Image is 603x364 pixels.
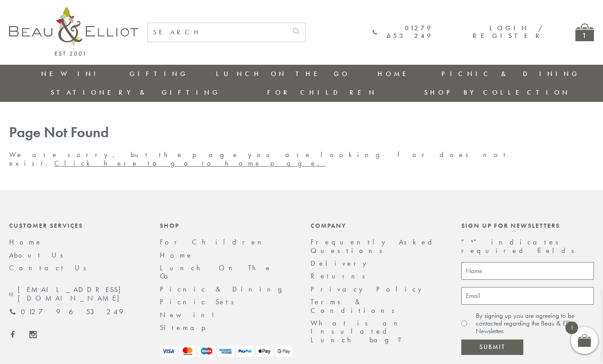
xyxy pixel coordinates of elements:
[160,263,272,281] a: Lunch On The Go
[9,286,142,302] a: [EMAIL_ADDRESS][DOMAIN_NAME]
[9,263,92,273] a: Contact Us
[51,88,220,97] a: Stationery & Gifting
[311,297,401,315] a: Terms & Conditions
[461,222,594,229] div: Sign up for newsletters
[473,24,544,40] a: Login / Register
[565,321,578,334] span: 1
[160,297,240,307] a: Picnic Sets
[9,125,594,141] h1: Page Not Found
[267,88,377,97] a: For Children
[378,69,414,78] a: Home
[160,284,291,294] a: Picnic & Dining
[9,250,69,260] a: About Us
[9,308,123,316] a: 01279 653 249
[148,23,287,42] input: SEARCH
[160,310,221,320] a: New in!
[311,318,409,345] a: What is an Insulated Lunch bag?
[160,323,218,332] a: Sitemap
[461,340,523,355] input: Submit
[41,69,102,78] a: New in!
[9,237,43,247] a: Home
[311,222,443,229] div: Company
[424,88,570,97] a: Shop by collection
[461,287,594,305] input: Email
[311,271,371,281] a: Returns
[160,250,193,260] a: Home
[311,237,438,255] a: Frequently Asked Questions
[216,69,350,78] a: Lunch On The Go
[9,7,138,56] img: logo
[129,69,188,78] a: Gifting
[54,158,326,168] a: Click here to go to home page.
[476,312,594,335] label: By signing up you are agreeing to be contacted regarding the Beau & Elliot Newsletter.
[461,262,594,280] input: Name
[373,24,433,40] a: 01279 653 249
[441,69,580,78] a: Picnic & Dining
[461,238,594,255] p: " " indicates required fields
[160,345,292,357] img: payment-logos.png
[311,284,426,294] a: Privacy Policy
[575,24,594,41] a: 1
[9,222,142,229] div: Customer Services
[160,222,292,229] div: Shop
[160,237,268,247] a: For Children
[311,259,371,268] a: Delivery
